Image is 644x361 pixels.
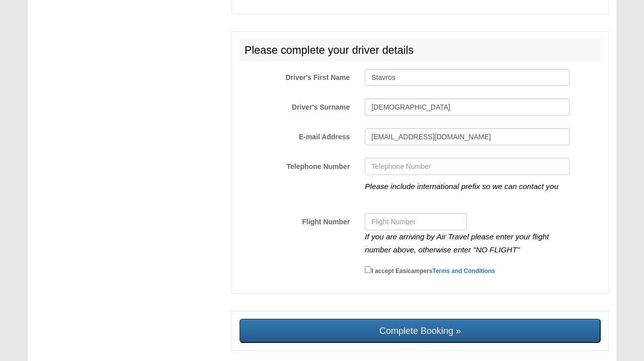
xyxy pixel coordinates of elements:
i: If you are arriving by Air Travel please enter your flight number above, otherwise enter "NO FLIGHT" [365,232,549,254]
a: Terms and Conditions [432,267,495,275]
label: Flight Number [232,213,357,227]
input: Driver's Surname [365,99,569,116]
label: Driver's First Name [232,69,357,82]
input: Telephone Number [365,158,569,175]
input: Driver's First Name [365,69,569,86]
i: Please include international prefix so we can contact you [365,182,558,191]
input: Flight Number [365,213,467,230]
input: Complete Booking » [239,319,601,343]
input: E-mail Address [365,128,569,145]
input: I accept EasicampersTerms and Conditions [365,266,371,273]
label: Driver's Surname [232,99,357,112]
label: E-mail Address [232,128,357,142]
small: I accept Easicampers [371,267,495,275]
label: Telephone Number [232,158,357,171]
h2: Please complete your driver details [239,39,601,61]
